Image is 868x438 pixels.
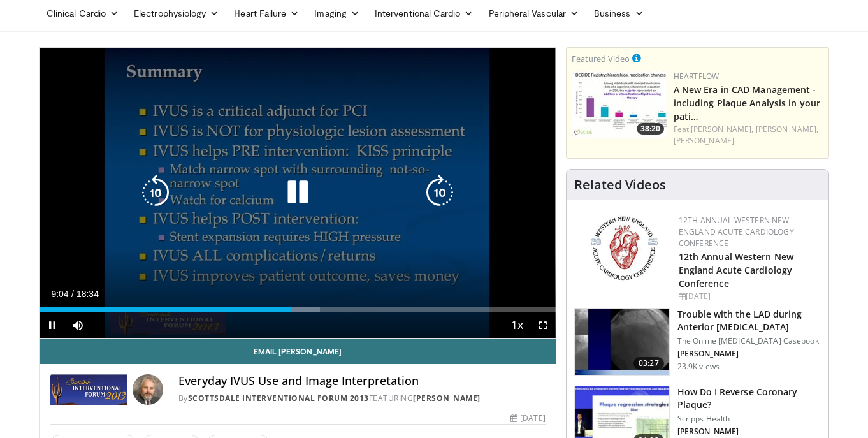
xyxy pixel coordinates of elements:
span: 9:04 [51,289,68,299]
a: A New Era in CAD Management - including Plaque Analysis in your pati… [674,84,820,122]
a: 12th Annual Western New England Acute Cardiology Conference [679,251,793,289]
h3: Trouble with the LAD during Anterior [MEDICAL_DATA] [677,308,821,333]
div: Progress Bar [40,307,556,312]
button: Mute [65,312,90,338]
a: [PERSON_NAME] [413,393,481,404]
h4: Related Videos [574,177,666,193]
a: 03:27 Trouble with the LAD during Anterior [MEDICAL_DATA] The Online [MEDICAL_DATA] Casebook [PER... [574,308,821,376]
p: The Online [MEDICAL_DATA] Casebook [677,336,821,346]
h3: How Do I Reverse Coronary Plaque? [677,386,821,411]
a: [PERSON_NAME] [674,135,734,146]
p: Scripps Health [677,414,821,424]
span: 38:20 [637,123,664,135]
img: 0954f259-7907-4053-a817-32a96463ecc8.png.150x105_q85_autocrop_double_scale_upscale_version-0.2.png [589,215,660,282]
p: [PERSON_NAME] [677,427,821,437]
img: ABqa63mjaT9QMpl35hMDoxOmtxO3TYNt_2.150x105_q85_crop-smart_upscale.jpg [575,309,669,375]
a: Heartflow [674,71,720,82]
p: [PERSON_NAME] [677,349,821,359]
span: / [71,289,74,299]
a: Heart Failure [226,1,307,26]
img: Avatar [133,374,163,405]
div: [DATE] [679,291,818,302]
a: [PERSON_NAME], [691,124,753,135]
a: Scottsdale Interventional Forum 2013 [188,393,369,404]
a: Interventional Cardio [367,1,481,26]
h4: Everyday IVUS Use and Image Interpretation [178,374,546,388]
a: Imaging [307,1,367,26]
div: By FEATURING [178,393,546,404]
a: [PERSON_NAME], [756,124,818,135]
span: 03:27 [633,357,664,370]
button: Pause [40,312,65,338]
span: 18:34 [76,289,99,299]
a: Electrophysiology [126,1,226,26]
p: 23.9K views [677,361,720,372]
div: [DATE] [510,412,545,424]
img: 738d0e2d-290f-4d89-8861-908fb8b721dc.150x105_q85_crop-smart_upscale.jpg [572,71,667,138]
a: Peripheral Vascular [481,1,586,26]
a: Business [586,1,651,26]
button: Playback Rate [505,312,530,338]
a: 38:20 [572,71,667,138]
a: 12th Annual Western New England Acute Cardiology Conference [679,215,794,249]
a: Email [PERSON_NAME] [40,339,556,364]
video-js: Video Player [40,48,556,339]
img: Scottsdale Interventional Forum 2013 [50,374,127,405]
div: Feat. [674,124,823,147]
a: Clinical Cardio [39,1,126,26]
small: Featured Video [572,53,630,64]
button: Fullscreen [530,312,556,338]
